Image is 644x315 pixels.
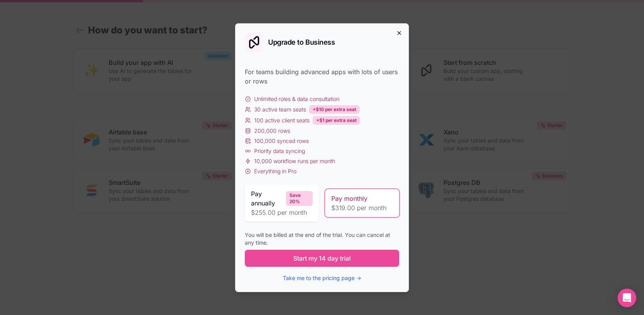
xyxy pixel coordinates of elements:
[254,167,296,175] span: Everything in Pro
[245,250,399,267] button: Start my 14 day trial
[254,95,339,103] span: Unlimited roles & data consultation
[245,67,399,86] div: For teams building advanced apps with lots of users or rows
[331,203,393,212] span: $319.00 per month
[254,127,290,135] span: 200,000 rows
[309,105,360,114] div: +$10 per extra seat
[245,231,399,247] div: You will be billed at the end of the trial. You can cancel at any time.
[331,194,367,203] span: Pay monthly
[254,117,310,124] span: 100 active client seats
[268,39,335,46] h2: Upgrade to Business
[254,147,305,155] span: Priority data syncing
[293,254,351,263] span: Start my 14 day trial
[254,157,335,165] span: 10,000 workflow runs per month
[251,208,313,217] span: $255.00 per month
[313,116,360,125] div: +$1 per extra seat
[254,137,309,145] span: 100,000 synced rows
[283,274,361,282] button: Take me to the pricing page →
[254,106,306,113] span: 30 active team seats
[251,189,283,208] span: Pay annually
[286,191,313,206] div: Save 20%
